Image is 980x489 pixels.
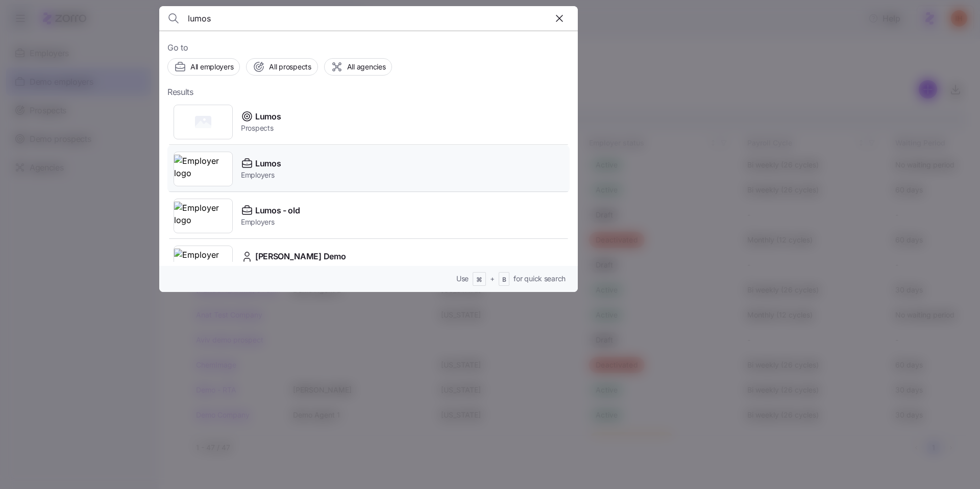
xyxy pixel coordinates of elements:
span: Prospects [241,123,281,133]
span: Lumos [255,157,281,170]
span: All employers [190,62,233,72]
span: All agencies [347,62,386,72]
span: [PERSON_NAME] Demo [255,250,346,263]
img: Employer logo [174,249,232,277]
button: All agencies [324,58,393,76]
span: ⌘ [476,276,482,284]
button: All prospects [246,58,317,76]
span: Employers [241,217,300,227]
span: Use [456,274,469,284]
span: Employers [241,170,281,180]
span: Results [167,86,193,99]
span: B [502,276,506,284]
span: + [490,274,495,284]
span: All prospects [269,62,311,72]
img: Employer logo [174,202,232,230]
img: Employer logo [174,155,232,183]
span: for quick search [513,274,566,284]
button: All employers [167,58,240,76]
span: Lumos - old [255,204,300,217]
span: Go to [167,41,570,54]
span: Lumos [255,110,281,123]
